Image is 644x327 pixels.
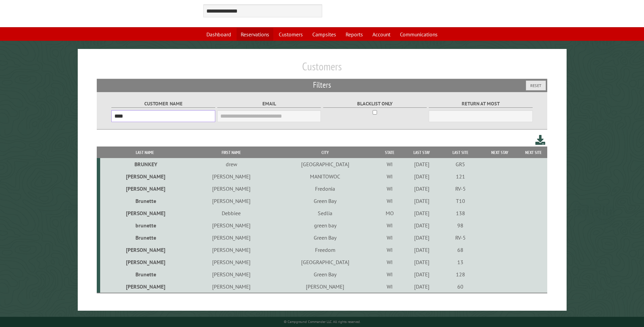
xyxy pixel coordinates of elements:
[479,147,520,158] th: Next Stay
[403,222,440,229] div: [DATE]
[189,231,273,244] td: [PERSON_NAME]
[189,280,273,293] td: [PERSON_NAME]
[273,280,377,293] td: [PERSON_NAME]
[377,280,402,293] td: WI
[100,244,189,256] td: [PERSON_NAME]
[273,195,377,207] td: Green Bay
[237,28,273,41] a: Reservations
[429,100,532,108] label: Return at most
[377,268,402,280] td: WI
[189,256,273,268] td: [PERSON_NAME]
[441,256,480,268] td: 13
[273,158,377,170] td: [GEOGRAPHIC_DATA]
[441,170,480,183] td: 121
[377,195,402,207] td: WI
[189,170,273,183] td: [PERSON_NAME]
[526,81,546,90] button: Reset
[273,183,377,195] td: Fredonia
[189,158,273,170] td: drew
[441,183,480,195] td: RV-5
[402,147,441,158] th: Last Stay
[441,195,480,207] td: T10
[377,158,402,170] td: WI
[377,219,402,231] td: WI
[100,207,189,219] td: [PERSON_NAME]
[100,231,189,244] td: Brunette
[377,170,402,183] td: WI
[403,185,440,192] div: [DATE]
[520,147,547,158] th: Next Site
[377,231,402,244] td: WI
[441,207,480,219] td: 138
[368,28,394,41] a: Account
[273,207,377,219] td: Sedlia
[189,147,273,158] th: First Name
[441,219,480,231] td: 98
[100,219,189,231] td: brunette
[189,219,273,231] td: [PERSON_NAME]
[217,100,321,108] label: Email
[441,158,480,170] td: GR5
[377,183,402,195] td: WI
[100,183,189,195] td: [PERSON_NAME]
[189,195,273,207] td: [PERSON_NAME]
[441,231,480,244] td: RV-5
[273,256,377,268] td: [GEOGRAPHIC_DATA]
[403,210,440,217] div: [DATE]
[441,280,480,293] td: 60
[403,234,440,241] div: [DATE]
[403,283,440,290] div: [DATE]
[189,183,273,195] td: [PERSON_NAME]
[275,28,307,41] a: Customers
[323,100,427,108] label: Blacklist only
[308,28,340,41] a: Campsites
[403,271,440,278] div: [DATE]
[403,246,440,253] div: [DATE]
[100,158,189,170] td: BRUNKEY
[377,147,402,158] th: State
[273,170,377,183] td: MANITOWOC
[284,320,361,324] small: © Campground Commander LLC. All rights reserved.
[189,244,273,256] td: [PERSON_NAME]
[377,207,402,219] td: MO
[273,219,377,231] td: green bay
[403,173,440,180] div: [DATE]
[97,79,547,92] h2: Filters
[273,231,377,244] td: Green Bay
[403,259,440,265] div: [DATE]
[97,60,547,79] h1: Customers
[377,244,402,256] td: WI
[441,244,480,256] td: 68
[202,28,235,41] a: Dashboard
[189,268,273,280] td: [PERSON_NAME]
[273,147,377,158] th: City
[111,100,215,108] label: Customer Name
[273,244,377,256] td: Freedom
[100,268,189,280] td: Brunette
[100,256,189,268] td: [PERSON_NAME]
[441,268,480,280] td: 128
[100,170,189,183] td: [PERSON_NAME]
[100,195,189,207] td: Brunette
[100,280,189,293] td: [PERSON_NAME]
[377,256,402,268] td: WI
[273,268,377,280] td: Green Bay
[342,28,367,41] a: Reports
[100,147,189,158] th: Last Name
[441,147,480,158] th: Last Site
[396,28,442,41] a: Communications
[403,197,440,204] div: [DATE]
[535,134,545,146] a: Download this customer list (.csv)
[189,207,273,219] td: Debbiee
[403,161,440,168] div: [DATE]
